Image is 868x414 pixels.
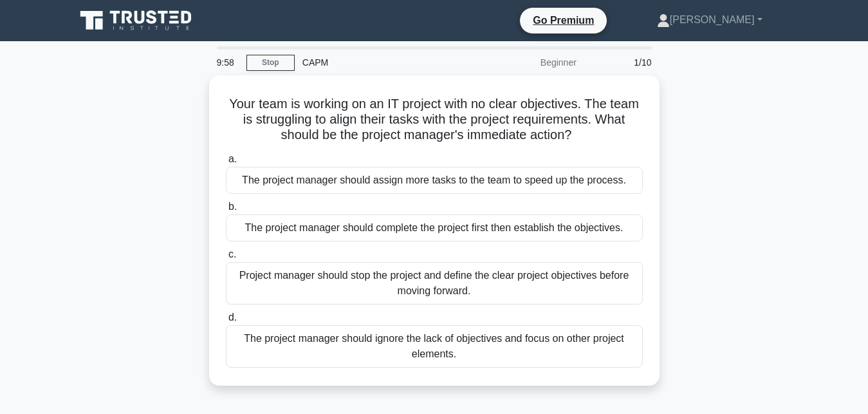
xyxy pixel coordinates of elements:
[225,96,644,144] h5: Your team is working on an IT project with no clear objectives. The team is struggling to align t...
[226,262,643,305] div: Project manager should stop the project and define the clear project objectives before moving for...
[246,55,295,71] a: Stop
[226,214,643,241] div: The project manager should complete the project first then establish the objectives.
[525,12,602,28] a: Go Premium
[226,325,643,368] div: The project manager should ignore the lack of objectives and focus on other project elements.
[472,50,584,75] div: Beginner
[626,7,793,33] a: [PERSON_NAME]
[228,153,237,164] span: a.
[228,312,237,323] span: d.
[295,50,472,75] div: CAPM
[228,249,236,259] span: c.
[209,50,246,75] div: 9:58
[584,50,660,75] div: 1/10
[228,201,237,212] span: b.
[226,167,643,194] div: The project manager should assign more tasks to the team to speed up the process.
